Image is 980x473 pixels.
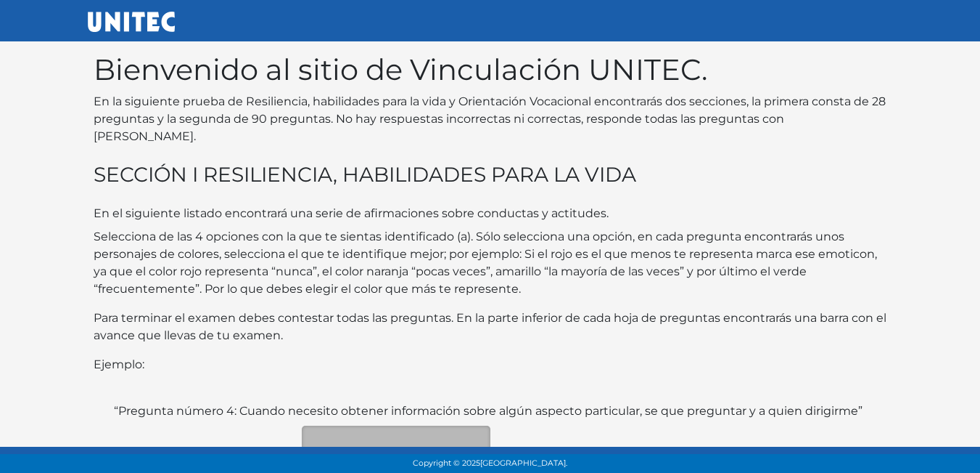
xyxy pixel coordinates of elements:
[88,12,175,32] img: UNITEC
[94,310,887,344] p: Para terminar el examen debes contestar todas las preguntas. En la parte inferior de cada hoja de...
[94,163,887,187] h3: SECCIÓN I RESILIENCIA, HABILIDADES PARA LA VIDA
[94,228,887,298] p: Selecciona de las 4 opciones con la que te sientas identificado (a). Sólo selecciona una opción, ...
[94,205,887,222] p: En el siguiente listado encontrará una serie de afirmaciones sobre conductas y actitudes.
[94,93,887,145] p: En la siguiente prueba de Resiliencia, habilidades para la vida y Orientación Vocacional encontra...
[480,458,567,468] span: [GEOGRAPHIC_DATA].
[94,52,887,87] h1: Bienvenido al sitio de Vinculación UNITEC.
[114,403,862,420] label: “Pregunta número 4: Cuando necesito obtener información sobre algún aspecto particular, se que pr...
[94,356,887,373] p: Ejemplo:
